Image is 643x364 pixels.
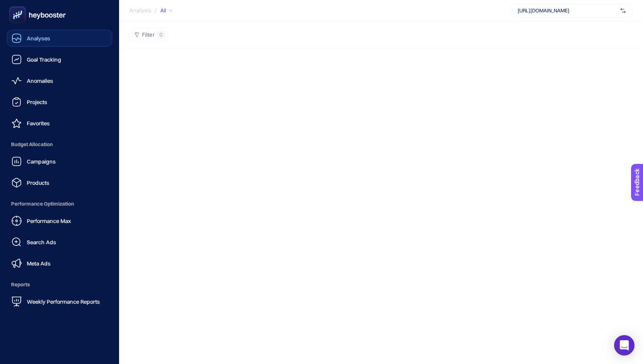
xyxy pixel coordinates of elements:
span: / [155,7,157,14]
a: Weekly Performance Reports [7,293,112,310]
span: Analyses [27,35,50,42]
span: Performance Max [27,217,71,224]
a: Projects [7,93,112,110]
a: Favorites [7,115,112,132]
span: Feedback [5,3,32,9]
a: Meta Ads [7,255,112,272]
span: Projects [27,99,47,105]
button: Filter0 [129,28,168,42]
span: Products [27,179,49,186]
span: Weekly Performance Reports [27,298,100,305]
span: [URL][DOMAIN_NAME] [518,7,617,14]
span: Campaigns [27,158,56,165]
span: Meta Ads [27,260,51,267]
span: Anomalies [27,77,53,84]
span: Goal Tracking [27,56,61,63]
span: Filter [142,32,154,38]
a: Campaigns [7,153,112,170]
div: All [160,7,172,14]
a: Products [7,174,112,191]
a: Performance Max [7,212,112,229]
div: Open Intercom Messenger [614,335,634,356]
span: Budget Allocation [7,136,112,153]
a: Anomalies [7,72,112,89]
span: Favorites [27,120,50,127]
img: svg%3e [620,6,626,15]
span: Reports [7,276,112,293]
a: Analyses [7,30,112,47]
span: 0 [159,31,163,38]
a: Search Ads [7,234,112,251]
span: Search Ads [27,239,56,245]
span: Performance Optimization [7,195,112,212]
a: Goal Tracking [7,51,112,68]
span: Analysis [129,7,151,14]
